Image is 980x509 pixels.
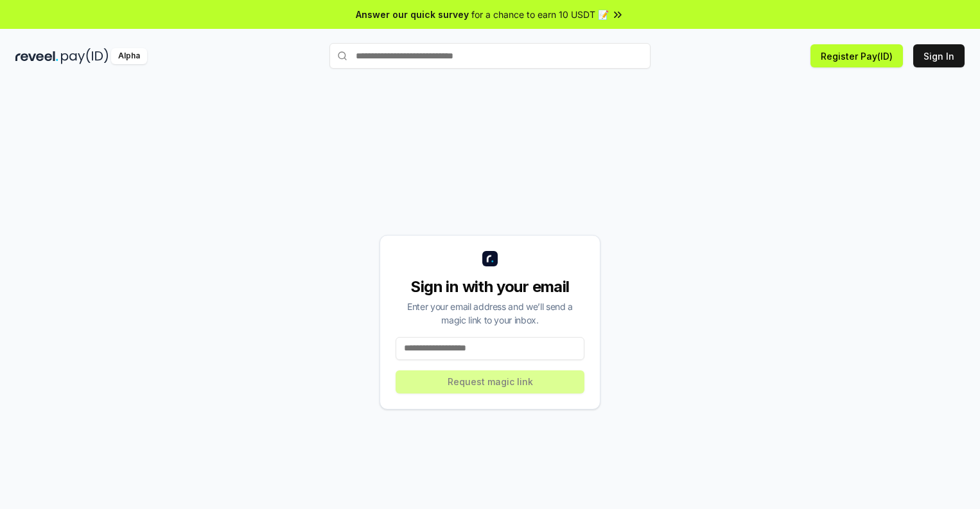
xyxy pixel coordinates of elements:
img: pay_id [61,48,109,64]
span: for a chance to earn 10 USDT 📝 [471,8,609,21]
img: logo_small [482,251,498,266]
div: Alpha [111,48,147,64]
div: Sign in with your email [396,277,584,297]
span: Answer our quick survey [356,8,469,21]
button: Register Pay(ID) [810,44,903,67]
img: reveel_dark [15,48,58,64]
div: Enter your email address and we’ll send a magic link to your inbox. [396,300,584,327]
button: Sign In [913,44,965,67]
